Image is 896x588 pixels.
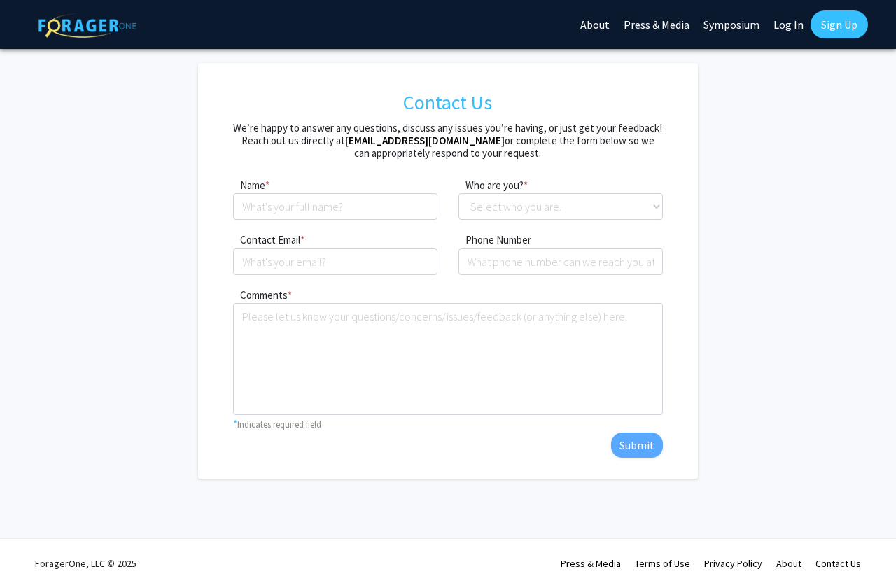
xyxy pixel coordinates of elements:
[237,419,321,430] small: Indicates required field
[704,557,762,570] a: Privacy Policy
[635,557,690,570] a: Terms of Use
[611,433,663,458] button: Submit
[561,557,621,570] a: Press & Media
[776,557,801,570] a: About
[458,178,524,194] label: Who are you?
[233,178,265,194] label: Name
[35,539,136,588] div: ForagerOne, LLC © 2025
[233,248,437,275] input: What's your email?
[233,232,300,248] label: Contact Email
[233,84,662,122] h1: Contact Us
[811,10,868,38] a: Sign Up
[233,288,288,304] label: Comments
[458,232,531,248] label: Phone Number
[38,13,136,38] img: ForagerOne Logo
[458,248,663,275] input: What phone number can we reach you at?
[233,193,437,220] input: What's your full name?
[233,122,662,160] h5: We’re happy to answer any questions, discuss any issues you’re having, or just get your feedback!...
[815,557,861,570] a: Contact Us
[345,134,505,147] a: [EMAIL_ADDRESS][DOMAIN_NAME]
